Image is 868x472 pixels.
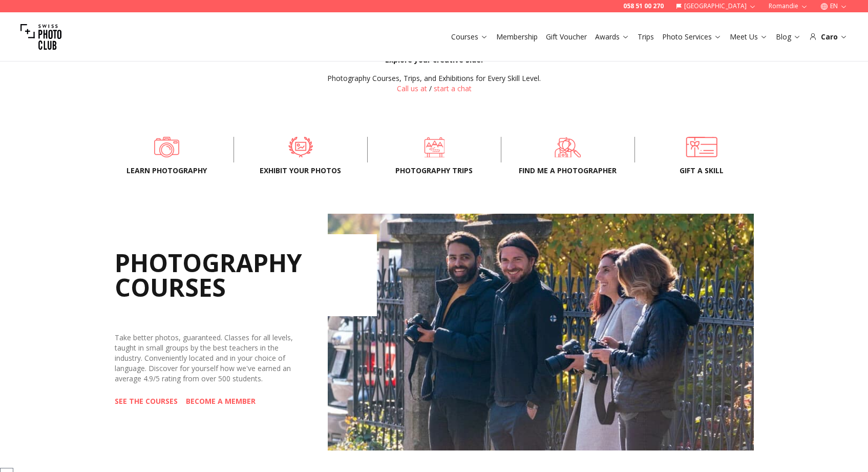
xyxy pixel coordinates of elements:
span: Find me a photographer [518,166,618,176]
button: Photo Services [658,30,726,44]
a: Call us at [397,84,427,93]
a: Photography trips [384,137,484,157]
button: Meet Us [726,30,772,44]
span: Photography trips [384,166,484,176]
span: Gift a skill [651,166,752,176]
a: Trips [638,32,654,42]
button: Gift Voucher [542,30,591,44]
button: Blog [772,30,805,44]
button: Trips [633,30,658,44]
span: Exhibit your photos [250,166,351,176]
a: Courses [451,32,488,42]
a: Gift a skill [651,137,752,157]
a: 058 51 00 270 [623,2,664,10]
a: SEE THE COURSES [115,396,178,406]
a: Membership [496,32,538,42]
span: Learn Photography [117,166,217,176]
a: Awards [595,32,629,42]
img: Learn Photography [328,214,754,450]
div: Caro [809,32,848,42]
button: Membership [492,30,542,44]
div: / [327,73,541,94]
a: Learn Photography [117,137,217,157]
a: Find me a photographer [518,137,618,157]
button: Awards [591,30,633,44]
a: Photo Services [662,32,722,42]
button: Courses [447,30,492,44]
div: Photography Courses, Trips, and Exhibitions for Every Skill Level. [327,73,541,84]
a: Gift Voucher [546,32,587,42]
h2: PHOTOGRAPHY COURSES [115,234,377,316]
a: Blog [776,32,801,42]
button: start a chat [434,84,472,94]
img: Swiss photo club [20,16,61,57]
a: BECOME A MEMBER [186,396,256,406]
a: Meet Us [730,32,768,42]
div: Take better photos, guaranteed. Classes for all levels, taught in small groups by the best teache... [115,333,295,384]
a: Exhibit your photos [250,137,351,157]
